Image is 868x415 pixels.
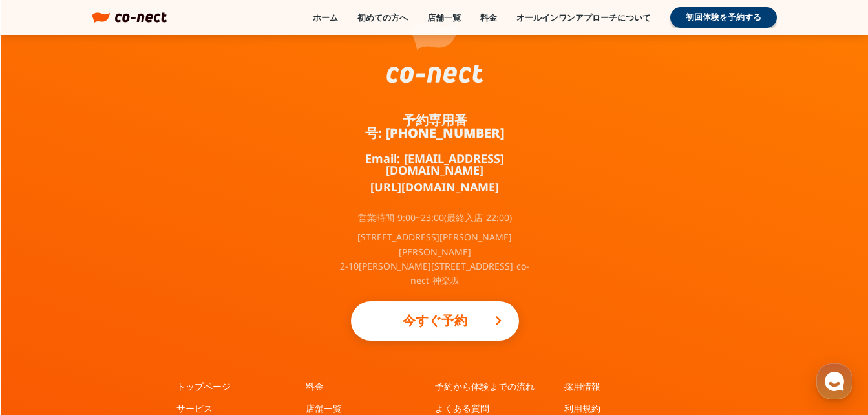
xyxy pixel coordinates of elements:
[200,327,215,337] span: 設定
[85,308,167,340] a: チャット
[377,306,493,335] p: 今すぐ予約
[427,12,461,23] a: 店舗一覧
[306,402,342,415] a: 店舗一覧
[370,181,499,193] a: [URL][DOMAIN_NAME]
[435,402,489,415] a: よくある質問
[480,12,497,23] a: 料金
[338,153,532,176] a: Email: [EMAIL_ADDRESS][DOMAIN_NAME]
[338,230,532,288] p: [STREET_ADDRESS][PERSON_NAME][PERSON_NAME] 2-10[PERSON_NAME][STREET_ADDRESS] co-nect 神楽坂
[338,114,532,140] a: 予約専用番号: [PHONE_NUMBER]
[357,12,408,23] a: 初めての方へ
[564,402,600,415] a: 利用規約
[111,328,142,338] span: チャット
[313,12,338,23] a: ホーム
[491,313,506,328] i: keyboard_arrow_right
[167,308,248,340] a: 設定
[670,7,777,28] a: 初回体験を予約する
[351,301,519,341] a: 今すぐ予約keyboard_arrow_right
[4,308,85,340] a: ホーム
[176,402,213,415] a: サービス
[176,380,231,393] a: トップページ
[33,327,56,337] span: ホーム
[358,213,512,222] p: 営業時間 9:00~23:00(最終入店 22:00)
[564,380,600,393] a: 採用情報
[306,380,324,393] a: 料金
[516,12,651,23] a: オールインワンアプローチについて
[435,380,535,393] a: 予約から体験までの流れ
